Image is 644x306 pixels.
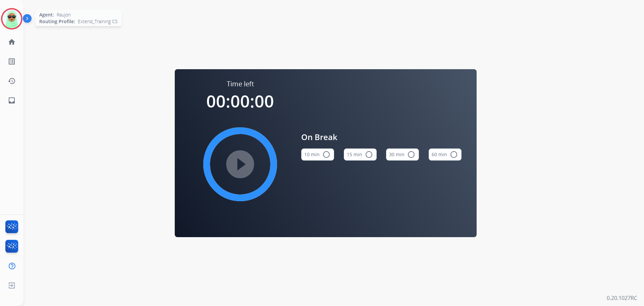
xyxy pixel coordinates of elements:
p: 0.20.1027RC [607,294,637,302]
button: 15 min [344,148,377,161]
mat-icon: history [8,77,16,85]
mat-icon: radio_button_unchecked [407,150,415,159]
span: Agent: [39,11,54,18]
button: 10 min [301,148,334,161]
span: Time left [227,79,254,89]
mat-icon: radio_button_unchecked [365,150,373,159]
span: Extend_Training CS [78,18,118,25]
span: Routing Profile: [39,18,75,25]
span: On Break [301,131,462,143]
span: Raujon [57,11,71,18]
button: 30 min [386,148,419,161]
mat-icon: radio_button_unchecked [450,150,458,159]
mat-icon: home [8,38,16,46]
button: 60 min [429,148,462,161]
mat-icon: radio_button_unchecked [322,150,330,159]
mat-icon: list_alt [8,57,16,65]
mat-icon: inbox [8,96,16,104]
span: 00:00:00 [206,90,274,113]
img: avatar [2,9,21,28]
